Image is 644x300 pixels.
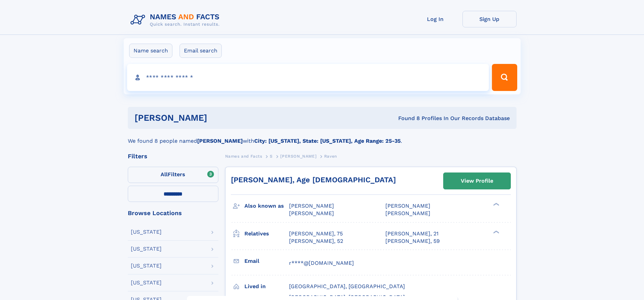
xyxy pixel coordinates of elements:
[385,237,440,245] a: [PERSON_NAME], 59
[128,153,218,159] div: Filters
[244,255,289,267] h3: Email
[289,210,334,216] span: [PERSON_NAME]
[128,210,218,216] div: Browse Locations
[135,114,303,122] h1: [PERSON_NAME]
[128,167,218,183] label: Filters
[280,154,316,159] span: [PERSON_NAME]
[492,64,517,91] button: Search Button
[492,230,500,234] div: ❯
[444,173,510,189] a: View Profile
[244,228,289,239] h3: Relatives
[324,154,337,159] span: Raven
[385,230,438,237] a: [PERSON_NAME], 21
[289,237,343,245] a: [PERSON_NAME], 52
[280,152,316,160] a: [PERSON_NAME]
[254,138,401,144] b: City: [US_STATE], State: [US_STATE], Age Range: 25-35
[131,246,162,252] div: [US_STATE]
[289,230,343,237] a: [PERSON_NAME], 75
[225,152,262,160] a: Names and Facts
[131,229,162,235] div: [US_STATE]
[244,281,289,292] h3: Lived in
[128,11,225,29] img: Logo Names and Facts
[289,283,405,290] span: [GEOGRAPHIC_DATA], [GEOGRAPHIC_DATA]
[303,115,510,122] div: Found 8 Profiles In Our Records Database
[408,11,462,27] a: Log In
[127,64,489,91] input: search input
[385,210,430,216] span: [PERSON_NAME]
[462,11,517,27] a: Sign Up
[129,44,172,58] label: Name search
[244,200,289,212] h3: Also known as
[161,171,168,178] span: All
[270,154,273,159] span: S
[385,203,430,209] span: [PERSON_NAME]
[131,263,162,269] div: [US_STATE]
[461,173,493,189] div: View Profile
[270,152,273,160] a: S
[492,202,500,207] div: ❯
[128,129,517,145] div: We found 8 people named with .
[231,176,396,184] a: [PERSON_NAME], Age [DEMOGRAPHIC_DATA]
[197,138,243,144] b: [PERSON_NAME]
[180,44,222,58] label: Email search
[289,203,334,209] span: [PERSON_NAME]
[131,280,162,285] div: [US_STATE]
